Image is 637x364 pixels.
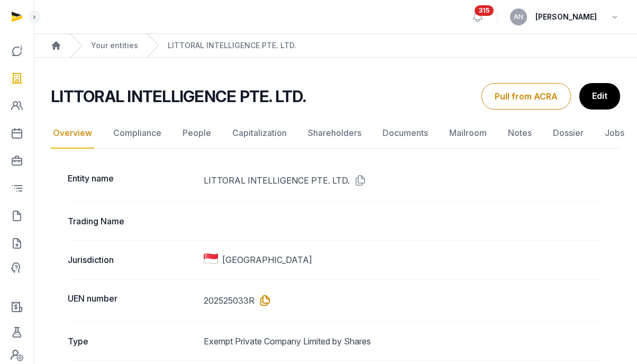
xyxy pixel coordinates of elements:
a: Your entities [91,40,138,51]
h2: LITTORAL INTELLIGENCE PTE. LTD. [51,87,306,106]
dt: Trading Name [68,215,195,228]
a: Notes [506,118,534,149]
a: Dossier [551,118,586,149]
a: Edit [579,83,620,110]
a: Documents [380,118,430,149]
a: LITTORAL INTELLIGENCE PTE. LTD. [168,40,296,51]
dt: UEN number [68,292,195,309]
dt: Entity name [68,172,195,189]
span: 315 [475,5,494,16]
nav: Breadcrumb [34,34,637,58]
a: Shareholders [306,118,363,149]
button: AN [510,8,527,25]
dd: 202525033R [204,292,603,309]
span: [PERSON_NAME] [535,11,597,23]
a: Capitalization [230,118,289,149]
a: Compliance [111,118,163,149]
dt: Type [68,335,195,348]
a: People [180,118,213,149]
a: Overview [51,118,94,149]
span: [GEOGRAPHIC_DATA] [222,253,312,266]
dd: Exempt Private Company Limited by Shares [204,335,603,348]
dd: LITTORAL INTELLIGENCE PTE. LTD. [204,172,603,189]
button: Pull from ACRA [481,83,571,110]
a: Mailroom [447,118,489,149]
a: Jobs [603,118,626,149]
nav: Tabs [51,118,620,149]
dt: Jurisdiction [68,253,195,266]
span: AN [514,14,523,20]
